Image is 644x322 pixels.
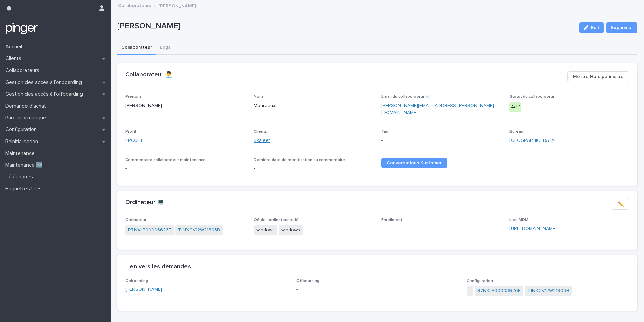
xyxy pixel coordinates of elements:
[117,21,574,31] p: [PERSON_NAME]
[567,71,629,82] button: Mettre Hors périmètre
[509,95,554,99] span: Statut du collaborateur
[381,130,388,134] span: Tag
[5,22,38,35] img: mTgBEunGTSyRkCgitkcU
[612,199,629,210] button: ✏️
[381,137,501,144] p: -
[3,138,43,145] p: Réinitialisation
[467,279,493,283] span: Configuration
[3,79,87,86] p: Gestion des accès à l’onboarding
[254,158,345,162] span: Dernière date de modification du commentaire
[3,115,51,121] p: Parc informatique
[125,71,172,79] h2: Collaborateur 👨‍💼
[125,158,206,162] span: Commentaire collaborateur maintenance
[477,287,521,294] a: R7NXLP00003626E
[254,130,267,134] span: Clients
[125,199,164,206] h2: Ordinateur 💻
[279,225,303,235] span: windows
[509,226,557,231] a: [URL][DOMAIN_NAME]
[3,126,42,133] p: Configuration
[296,279,319,283] span: Offboarding
[3,55,27,62] p: Clients
[296,286,459,293] p: -
[387,161,442,165] span: Conversations Kustomer
[527,287,569,294] a: T1NXCV12W21603B
[254,137,270,144] a: Skaleet
[128,227,171,234] a: R7NXLP00003626E
[381,103,494,115] a: [PERSON_NAME][EMAIL_ADDRESS][PERSON_NAME][DOMAIN_NAME]
[579,22,604,33] button: Edit
[158,2,196,9] p: [PERSON_NAME]
[125,95,141,99] span: Prénom
[125,286,162,293] a: [PERSON_NAME]
[125,165,246,172] p: -
[254,225,277,235] span: windows
[381,95,430,99] span: Email du collaborateur ✉️
[3,67,45,74] p: Collaborateurs
[254,165,374,172] p: -
[606,22,637,33] button: Supprimer
[3,150,40,157] p: Maintenance
[178,227,220,234] a: T1NXCV12W21603B
[3,162,48,168] p: Maintenance 🆕
[611,24,633,31] span: Supprimer
[3,186,46,192] p: Étiquettes UPS
[3,174,38,180] p: Téléphones
[469,287,471,294] a: -
[509,218,528,222] span: Lien MDM
[125,279,148,283] span: Onboarding
[3,44,28,50] p: Accueil
[156,41,174,55] button: Logs
[125,137,143,144] a: PROJET
[573,73,624,80] span: Mettre Hors périmètre
[509,137,556,144] a: [GEOGRAPHIC_DATA]
[117,41,156,55] button: Collaborateur
[509,102,521,112] div: Actif
[118,1,151,9] a: Collaborateurs
[254,218,299,222] span: OS de l'ordinateur relié
[125,130,136,134] span: Profil
[125,102,246,109] p: [PERSON_NAME]
[3,103,51,109] p: Demande d'achat
[254,102,374,109] p: Moureaux
[591,25,599,30] span: Edit
[381,218,402,222] span: Enrollment
[125,263,191,271] h2: Lien vers les demandes
[381,158,447,168] a: Conversations Kustomer
[3,91,88,97] p: Gestion des accès à l’offboarding
[125,218,146,222] span: Ordinateur
[509,130,523,134] span: Bureau
[381,225,501,232] p: -
[618,201,624,208] span: ✏️
[254,95,263,99] span: Nom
